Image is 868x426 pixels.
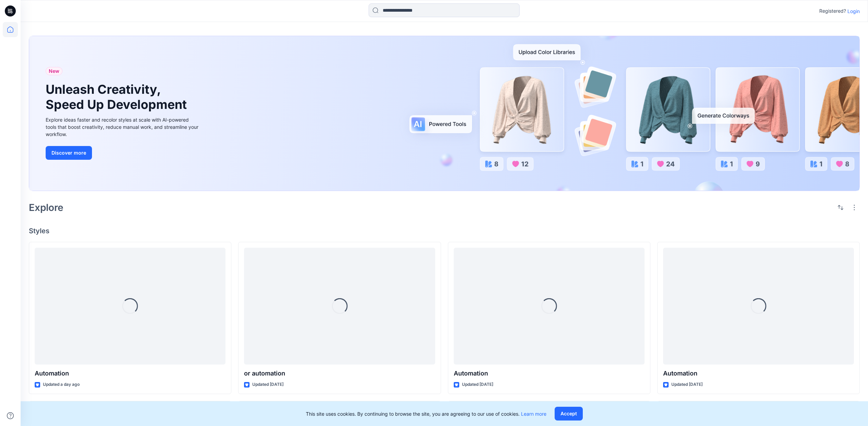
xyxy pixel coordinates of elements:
p: Updated a day ago [43,381,80,388]
p: Automation [35,369,225,378]
h2: Explore [29,202,63,213]
p: Automation [663,369,854,378]
p: Updated [DATE] [462,381,493,388]
div: Explore ideas faster and recolor styles at scale with AI-powered tools that boost creativity, red... [46,116,200,138]
p: Updated [DATE] [252,381,283,388]
h1: Unleash Creativity, Speed Up Development [46,82,190,112]
button: Discover more [46,146,92,160]
p: Login [847,8,860,15]
p: This site uses cookies. By continuing to browse the site, you are agreeing to our use of cookies. [306,410,546,417]
span: New [49,67,59,75]
p: or automation [244,369,435,378]
button: Accept [555,407,583,421]
p: Automation [454,369,645,378]
p: Registered? [819,7,846,15]
h4: Styles [29,227,860,235]
a: Learn more [521,411,546,417]
a: Discover more [46,146,200,160]
p: Updated [DATE] [671,381,703,388]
